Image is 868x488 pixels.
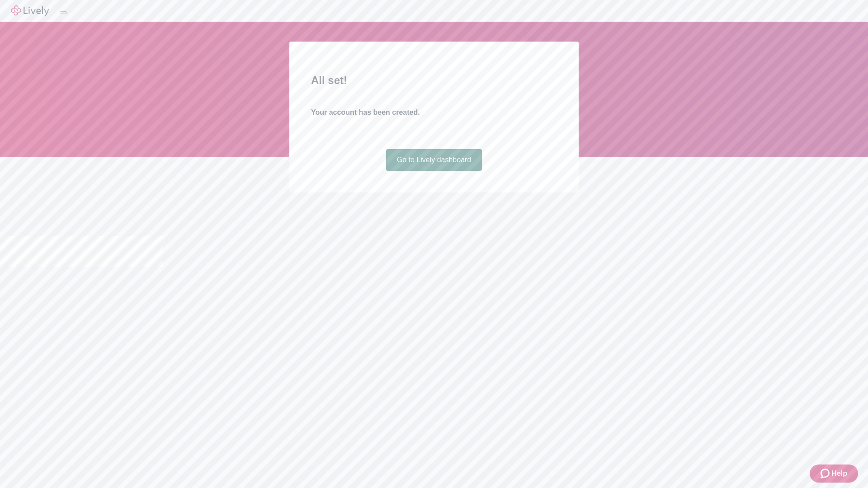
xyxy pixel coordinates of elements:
[386,149,482,171] a: Go to Lively dashboard
[11,5,49,16] img: Lively
[311,107,557,118] h4: Your account has been created.
[831,468,847,479] span: Help
[60,11,67,14] button: Log out
[821,468,831,479] svg: Zendesk support icon
[311,72,557,89] h2: All set!
[810,465,858,483] button: Zendesk support iconHelp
